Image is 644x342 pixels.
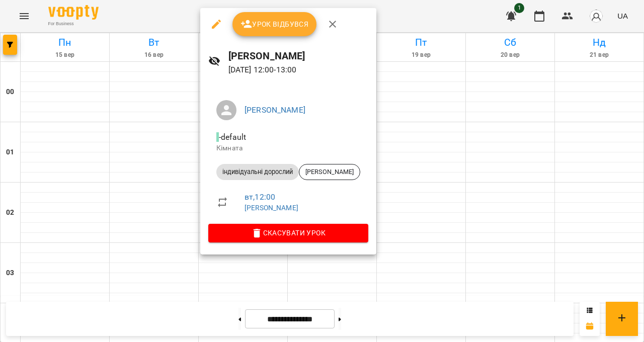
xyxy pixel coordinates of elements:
span: Урок відбувся [240,18,309,30]
span: - default [216,132,248,142]
p: [DATE] 12:00 - 13:00 [228,64,368,76]
button: Скасувати Урок [208,224,368,242]
p: Кімната [216,143,360,153]
span: [PERSON_NAME] [299,167,360,177]
h6: [PERSON_NAME] [228,48,368,64]
a: [PERSON_NAME] [245,105,305,115]
div: [PERSON_NAME] [299,164,360,180]
a: [PERSON_NAME] [245,204,298,212]
span: Скасувати Урок [216,227,360,239]
a: вт , 12:00 [245,192,275,202]
span: індивідуальні дорослий [216,167,299,177]
button: Урок відбувся [232,12,317,36]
